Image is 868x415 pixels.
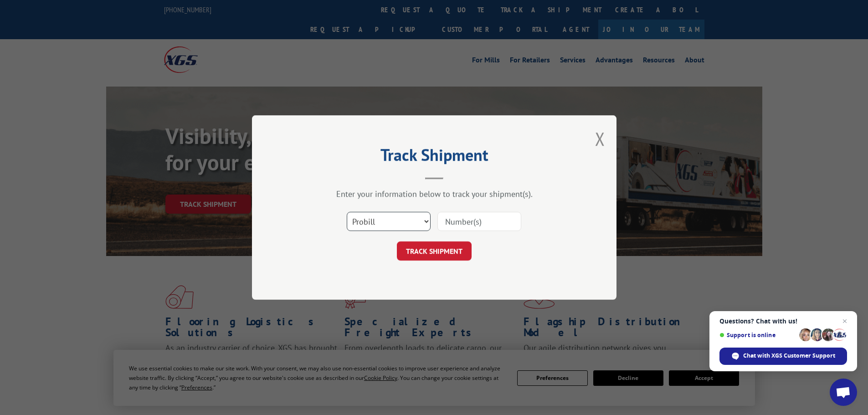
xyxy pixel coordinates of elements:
[719,332,796,338] span: Support is online
[397,241,472,261] button: TRACK SHIPMENT
[839,316,850,327] span: Close chat
[298,149,571,166] h2: Track Shipment
[719,318,847,325] span: Questions? Chat with us!
[595,127,605,151] button: Close modal
[743,352,835,360] span: Chat with XGS Customer Support
[437,212,521,231] input: Number(s)
[830,379,857,406] div: Open chat
[298,189,571,199] div: Enter your information below to track your shipment(s).
[719,348,847,365] div: Chat with XGS Customer Support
